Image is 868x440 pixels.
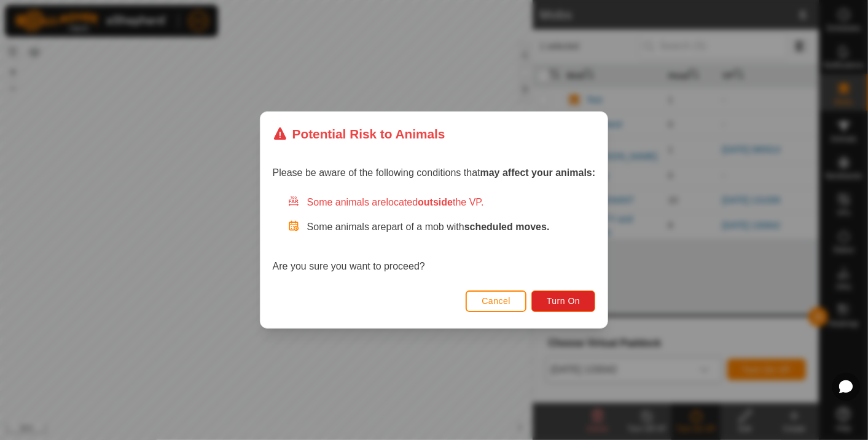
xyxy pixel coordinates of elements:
[386,197,484,207] span: located the VP.
[273,195,596,274] div: Are you sure you want to proceed?
[547,296,580,306] span: Turn On
[386,222,550,232] span: part of a mob with
[482,296,510,306] span: Cancel
[287,195,596,210] div: Some animals are
[273,167,596,178] span: Please be aware of the following conditions that
[273,124,445,143] div: Potential Risk to Animals
[464,222,550,232] strong: scheduled moves.
[480,167,596,178] strong: may affect your animals:
[531,290,595,312] button: Turn On
[466,290,526,312] button: Cancel
[418,197,453,207] strong: outside
[307,220,596,234] p: Some animals are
